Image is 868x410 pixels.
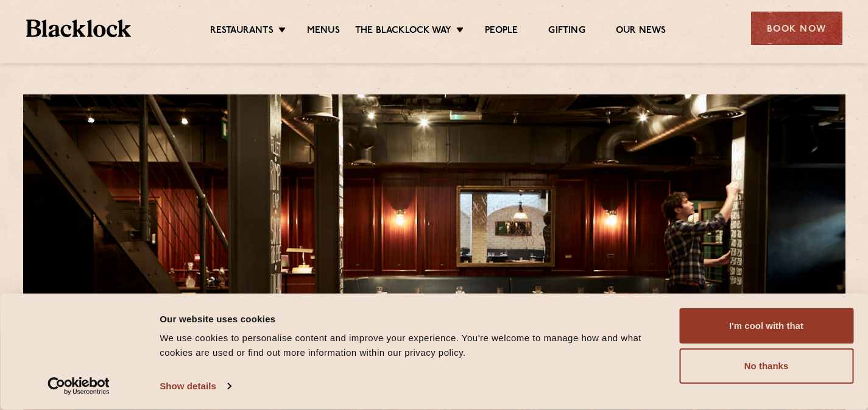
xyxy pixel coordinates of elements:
div: Our website uses cookies [160,311,665,326]
a: Usercentrics Cookiebot - opens in a new window [26,377,132,395]
button: I'm cool with that [679,308,853,344]
a: Menus [307,25,340,38]
img: BL_Textured_Logo-footer-cropped.svg [26,19,132,37]
a: Our News [616,25,666,38]
div: We use cookies to personalise content and improve your experience. You're welcome to manage how a... [160,331,665,360]
a: The Blacklock Way [355,25,451,38]
a: People [485,25,518,38]
a: Gifting [548,25,585,38]
div: Book Now [751,12,842,45]
a: Restaurants [210,25,273,38]
button: No thanks [679,348,853,384]
a: Show details [160,377,230,395]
